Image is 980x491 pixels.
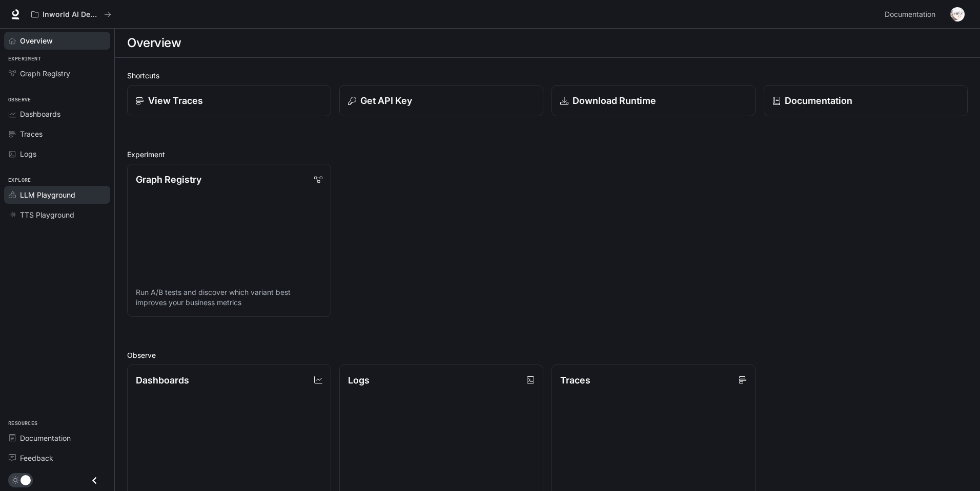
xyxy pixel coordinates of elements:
span: Traces [20,129,43,139]
span: Dark mode toggle [21,474,31,485]
a: Overview [4,32,110,50]
p: Logs [348,373,370,387]
span: Feedback [20,453,53,463]
span: TTS Playground [20,209,74,220]
span: Documentation [20,433,71,443]
p: Graph Registry [136,173,201,186]
a: LLM Playground [4,186,110,204]
span: Logs [20,148,36,159]
a: Traces [4,125,110,143]
span: Graph Registry [20,68,70,79]
a: Documentation [764,85,968,116]
p: Inworld AI Demos [43,10,100,19]
a: Logs [4,145,110,163]
button: Get API Key [339,85,543,116]
a: TTS Playground [4,206,110,224]
a: Documentation [881,4,943,25]
p: Run A/B tests and discover which variant best improves your business metrics [136,287,322,308]
span: Dashboards [20,109,60,119]
button: Close drawer [83,470,106,491]
button: All workspaces [27,4,116,25]
p: Traces [560,373,590,387]
h2: Shortcuts [127,70,968,81]
a: Graph RegistryRun A/B tests and discover which variant best improves your business metrics [127,164,331,317]
img: User avatar [950,7,965,22]
h2: Experiment [127,149,968,160]
a: Documentation [4,429,110,447]
a: View Traces [127,85,331,116]
span: Documentation [885,8,935,21]
a: Dashboards [4,105,110,123]
h1: Overview [127,33,181,53]
button: User avatar [947,4,968,25]
p: Dashboards [136,373,189,387]
a: Feedback [4,449,110,467]
span: Overview [20,35,53,46]
h2: Observe [127,350,968,360]
p: View Traces [148,94,203,108]
p: Download Runtime [573,94,656,108]
span: LLM Playground [20,189,75,200]
a: Download Runtime [552,85,756,116]
p: Get API Key [360,94,412,108]
p: Documentation [785,94,852,108]
a: Graph Registry [4,65,110,82]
